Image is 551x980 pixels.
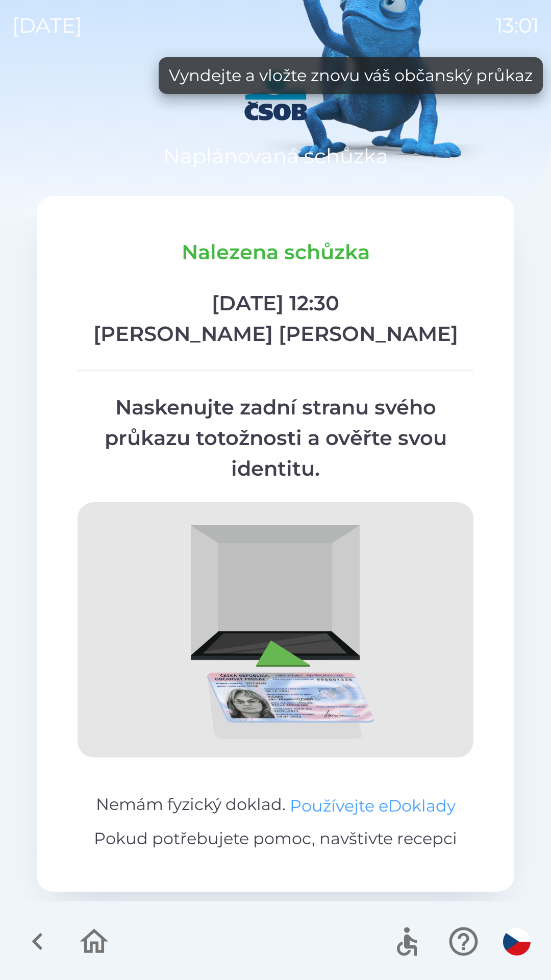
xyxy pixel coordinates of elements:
button: Používejte eDoklady [290,794,456,818]
p: Naplánovaná schůzka [163,141,388,171]
p: [DATE] [12,10,82,41]
img: Logo [37,71,514,120]
p: Pokud potřebujete pomoc, navštivte recepci [78,826,473,851]
p: 13:01 [495,10,539,41]
img: scan-id.png [78,502,473,757]
p: [DATE] 12:30 [78,288,473,318]
img: cs flag [503,928,531,955]
div: Vyndejte a vložte znovu váš občanský průkaz [169,63,533,88]
p: Nalezena schůzka [78,237,473,267]
p: [PERSON_NAME] [PERSON_NAME] [78,318,473,349]
p: Naskenujte zadní stranu svého průkazu totožnosti a ověřte svou identitu. [78,392,473,484]
p: Nemám fyzický doklad. [78,792,473,818]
